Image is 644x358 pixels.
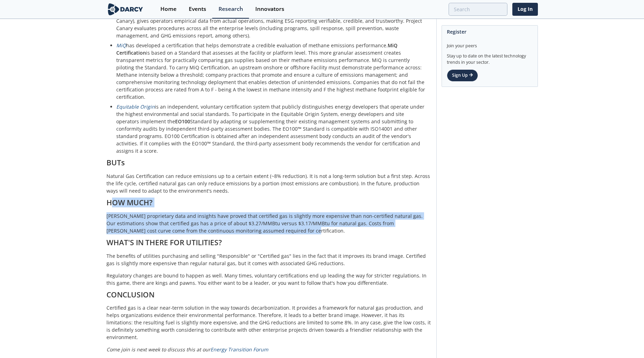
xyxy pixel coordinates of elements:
div: Register [447,26,533,38]
strong: BUTs [106,158,125,167]
strong: CONCLUSION [106,290,154,300]
em: Come join is next week to discuss this at our [106,346,268,353]
strong: MiQ Certification [116,42,397,56]
div: Research [219,6,243,12]
strong: WHAT'S IN THERE FOR UTILITIES? [106,237,222,247]
a: Log In [512,3,538,16]
li: has developed a certification that helps demonstrate a credible evaluation of methane emissions p... [116,42,427,101]
div: Stay up to date on the latest technology trends in your sector. [447,49,533,66]
p: Regulatory changes are bound to happen as well. Many times, voluntary certifications end up leadi... [106,272,431,287]
p: Natural Gas Certification can reduce emissions up to a certain extent (~8% reduction). It is not ... [106,172,431,194]
strong: EO100 [175,118,190,125]
a: MiQ [116,42,126,49]
a: Sign Up [447,69,478,81]
p: The benefits of utilities purchasing and selling "Responsible" or "Certified gas" lies in the fac... [106,252,431,267]
div: Events [189,6,206,12]
a: Equitable Origin [116,103,155,110]
p: Certified gas is a clear near-term solution in the way towards decarbonization. It provides a fra... [106,304,431,341]
a: Energy Transition Forum [210,346,268,353]
div: Join your peers [447,38,533,49]
p: [PERSON_NAME] proprietary data and insights have proved that certified gas is slightly more expen... [106,212,431,234]
img: logo-wide.svg [106,3,145,15]
li: has developed - a NG Certification that classifies companies according to their enterprise enviro... [116,2,427,39]
li: is an independent, voluntary certification system that publicly distinguishes energy developers t... [116,103,427,154]
div: Home [160,6,176,12]
strong: HOW MUCH? [106,198,153,207]
div: Innovators [255,6,284,12]
input: Advanced Search [449,3,507,16]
